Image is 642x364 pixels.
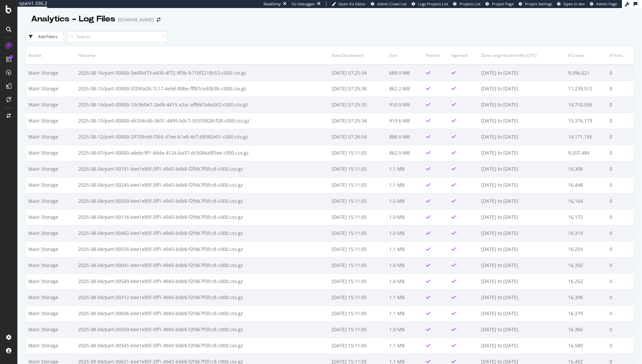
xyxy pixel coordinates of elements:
td: 2025-08-04/part-00259-bee1e85f-5ff1-4943-b6b8-f2f4b7f5fcc8-c000.csv.gz [76,193,330,209]
th: # Visits [607,46,633,65]
td: [DATE] 15:11:05 [329,161,387,177]
span: Open in dev [563,1,585,6]
div: ReadOnly: [263,1,282,7]
td: 16,366 [566,322,607,338]
td: 0 [607,305,633,322]
td: 2025-08-04/part-00555-bee1e85f-5ff1-4943-b6b8-f2f4b7f5fcc8-c000.csv.gz [76,241,330,257]
td: 886.9 MB [387,129,424,145]
td: [DATE] 07:25:34 [329,113,387,129]
td: 1.1 MB [387,338,424,354]
td: 0 [607,81,633,97]
td: [DATE] 15:11:05 [329,289,387,305]
td: 16,308 [566,161,607,177]
td: 0 [607,177,633,193]
td: 2025-08-14/part-00000-10c9b0e7-2ad8-4415-a3ac-effd67a6e2d2-c000.csv.gz [76,97,330,113]
td: [DATE] 07:25:35 [329,97,387,113]
td: [DATE] 15:11:05 [329,193,387,209]
td: [DATE] 15:11:05 [329,145,387,161]
td: 16,252 [566,273,607,289]
span: Admin Page [596,1,617,6]
td: [DATE] 15:11:05 [329,225,387,241]
td: 14,171,185 [566,129,607,145]
td: 2025-08-13/part-00000-eb334cdb-0631-4d95-b0c7-55333828cf28-c000.csv.gz [76,113,330,129]
td: [DATE] to [DATE] [479,338,566,354]
td: [DATE] 15:11:05 [329,305,387,322]
td: [DATE] to [DATE] [479,305,566,322]
td: 1.1 MB [387,161,424,177]
td: [DATE] to [DATE] [479,225,566,241]
div: Viz Debugger: [292,1,316,7]
td: Main Storage [26,65,76,81]
td: [DATE] 07:25:36 [329,81,387,97]
td: 0 [607,241,633,257]
td: 2025-08-04/part-00345-bee1e85f-5ff1-4943-b6b8-f2f4b7f5fcc8-c000.csv.gz [76,338,330,354]
input: Search [67,31,167,42]
td: Main Storage [26,225,76,241]
td: 0 [607,273,633,289]
td: [DATE] 15:11:05 [329,209,387,225]
td: 16,350 [566,257,607,273]
td: Main Storage [26,81,76,97]
td: 11,239,512 [566,81,607,97]
td: Main Storage [26,209,76,225]
td: 2025-08-16/part-00000-5e4f6d73-e430-4f72-9f3b-b710f2218c53-c000.csv.gz [76,65,330,81]
td: 919.6 MB [387,113,424,129]
th: Date range found in file (UTC) [479,46,566,65]
td: Main Storage [26,113,76,129]
td: [DATE] 15:11:05 [329,338,387,354]
td: [DATE] 07:26:54 [329,129,387,145]
td: 16,172 [566,209,607,225]
td: [DATE] to [DATE] [479,161,566,177]
span: Projects List [459,1,480,6]
td: 1.1 MB [387,241,424,257]
a: Project Settings [519,1,552,7]
td: 14,710,556 [566,97,607,113]
td: 1.0 MB [387,273,424,289]
a: Open Viz Editor [332,1,366,7]
td: [DATE] to [DATE] [479,113,566,129]
td: Main Storage [26,97,76,113]
td: 15,376,173 [566,113,607,129]
button: Add Filters [26,31,64,42]
th: Ingested [449,46,479,65]
td: 2025-08-04/part-00402-bee1e85f-5ff1-4943-b6b8-f2f4b7f5fcc8-c000.csv.gz [76,225,330,241]
td: 0 [607,193,633,209]
div: arrow-right-arrow-left [156,17,160,22]
td: 2025-08-04/part-00549-bee1e85f-5ff1-4943-b6b8-f2f4b7f5fcc8-c000.csv.gz [76,273,330,289]
th: Bucket [26,46,76,65]
td: [DATE] to [DATE] [479,241,566,257]
td: 9,207,484 [566,145,607,161]
div: Analytics - Log Files [31,13,115,25]
td: 0 [607,65,633,81]
td: Main Storage [26,338,76,354]
td: 862.2 MB [387,81,424,97]
td: Main Storage [26,193,76,209]
td: 1.1 MB [387,289,424,305]
td: 1.0 MB [387,225,424,241]
td: 1.0 MB [387,193,424,209]
a: Admin Page [590,1,617,7]
td: [DATE] to [DATE] [479,177,566,193]
td: [DATE] to [DATE] [479,257,566,273]
td: [DATE] to [DATE] [479,65,566,81]
td: 0 [607,289,633,305]
td: [DATE] 15:11:05 [329,177,387,193]
td: 1.0 MB [387,257,424,273]
td: 9,996,621 [566,65,607,81]
td: [DATE] 07:25:34 [329,65,387,81]
th: Size [387,46,424,65]
td: 16,379 [566,305,607,322]
td: 16,259 [566,241,607,257]
th: Date Discovered [329,46,387,65]
td: 2025-08-07/part-00000-a6ebc9f1-4dda-4124-ba37-dc5066a8f5ee-c000.csv.gz [76,145,330,161]
td: 0 [607,161,633,177]
td: [DATE] to [DATE] [479,322,566,338]
td: 1.1 MB [387,177,424,193]
td: 0 [607,97,633,113]
td: 0 [607,129,633,145]
td: 2025-08-04/part-00116-bee1e85f-5ff1-4943-b6b8-f2f4b7f5fcc8-c000.csv.gz [76,209,330,225]
td: [DATE] to [DATE] [479,129,566,145]
a: Projects List [453,1,480,7]
td: 16,580 [566,338,607,354]
td: [DATE] to [DATE] [479,193,566,209]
